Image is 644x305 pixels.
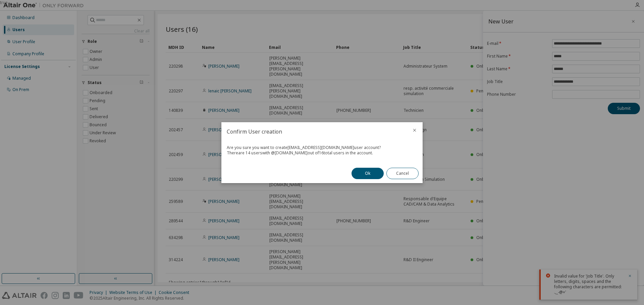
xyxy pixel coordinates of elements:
button: close [412,128,417,133]
div: There are 14 users with @ [DOMAIN_NAME] out of 16 total users in the account. [227,150,417,156]
button: Cancel [386,168,419,179]
div: Are you sure you want to create [EMAIL_ADDRESS][DOMAIN_NAME] user account? [227,145,417,150]
button: Ok [352,168,384,179]
h2: Confirm User creation [221,122,407,141]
